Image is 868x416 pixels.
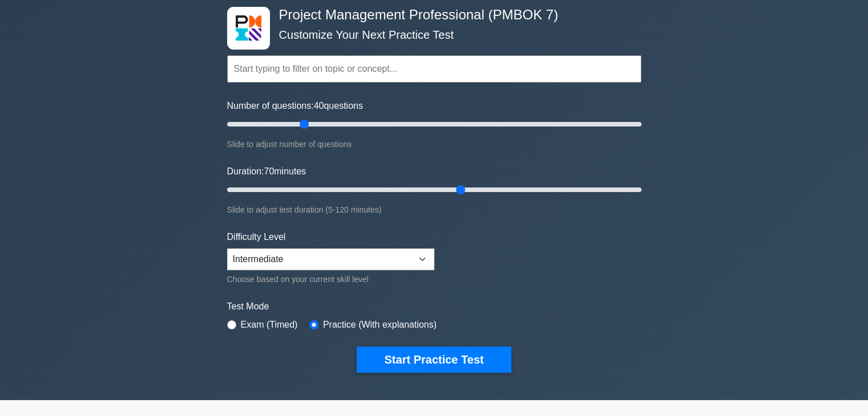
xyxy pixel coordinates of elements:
[227,230,286,244] label: Difficulty Level
[274,7,586,23] h4: Project Management Professional (PMBOK 7)
[227,165,306,178] label: Duration: minutes
[227,272,434,286] div: Choose based on your current skill level
[227,137,641,151] div: Slide to adjust number of questions
[264,166,274,176] span: 70
[227,203,641,217] div: Slide to adjust test duration (5-120 minutes)
[227,99,363,113] label: Number of questions: questions
[323,318,437,332] label: Practice (With explanations)
[241,318,298,332] label: Exam (Timed)
[357,346,511,373] button: Start Practice Test
[227,55,641,83] input: Start typing to filter on topic or concept...
[227,300,641,313] label: Test Mode
[314,101,324,111] span: 40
